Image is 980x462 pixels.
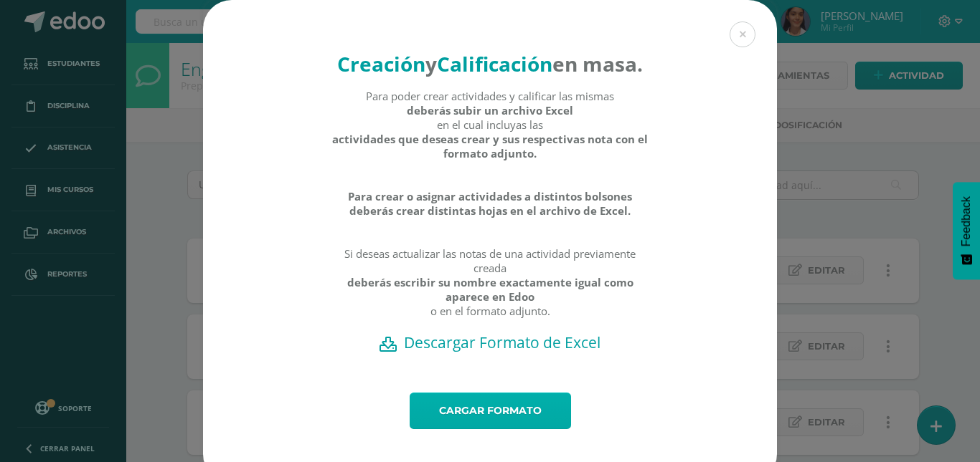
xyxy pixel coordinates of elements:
span: Feedback [960,196,973,246]
strong: y [425,50,437,77]
strong: Para crear o asignar actividades a distintos bolsones deberás crear distintas hojas en el archivo... [331,189,649,218]
strong: deberás subir un archivo Excel [407,103,573,117]
div: Para poder crear actividades y calificar las mismas en el cual incluyas las Si deseas actualizar ... [331,89,649,332]
button: Close (Esc) [730,21,755,47]
h4: en masa. [331,50,649,77]
a: Cargar formato [410,393,571,429]
a: Descargar Formato de Excel [228,332,752,352]
button: Feedback - Mostrar encuesta [953,182,980,279]
strong: deberás escribir su nombre exactamente igual como aparece en Edoo [331,275,649,304]
strong: Creación [337,50,425,77]
strong: Calificación [437,50,552,77]
strong: actividades que deseas crear y sus respectivas nota con el formato adjunto. [331,132,649,160]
